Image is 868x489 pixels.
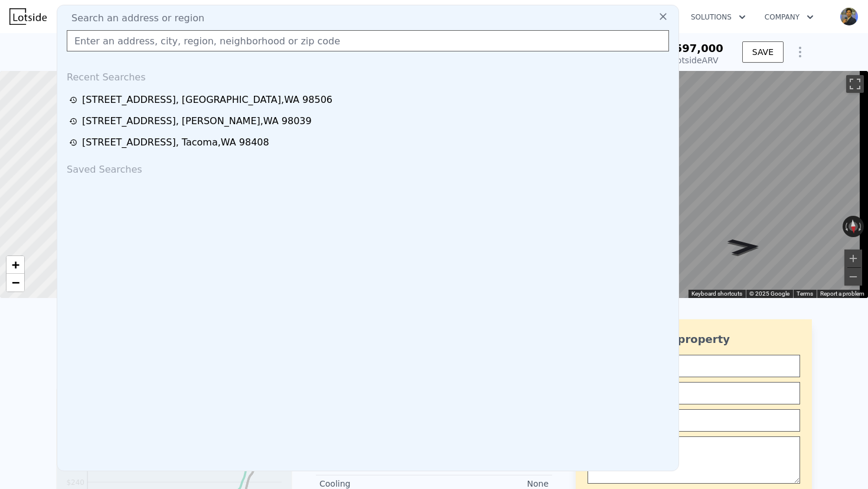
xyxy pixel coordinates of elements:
[12,257,19,272] span: +
[540,71,868,298] div: Street View
[62,153,674,182] div: Saved Searches
[82,93,332,107] div: [STREET_ADDRESS] , [GEOGRAPHIC_DATA] , WA 98506
[691,290,742,298] button: Keyboard shortcuts
[843,216,849,237] button: Rotate counterclockwise
[82,135,269,150] div: [STREET_ADDRESS] , Tacoma , WA 98408
[858,216,864,237] button: Rotate clockwise
[69,114,670,128] a: [STREET_ADDRESS], [PERSON_NAME],WA 98039
[788,40,812,64] button: Show Options
[56,336,292,357] div: No sales history record for this property.
[844,250,862,267] button: Zoom in
[848,215,859,237] button: Reset the view
[749,290,789,297] span: © 2025 Google
[588,382,800,404] input: Email
[9,8,47,25] img: Lotside
[540,71,868,298] div: Map
[588,355,800,377] input: Name
[12,275,19,290] span: −
[69,135,670,150] a: [STREET_ADDRESS], Tacoma,WA 98408
[62,11,204,25] span: Search an address or region
[714,235,775,259] path: Go West, 27th Ct NE
[588,409,800,432] input: Phone
[588,331,800,348] div: Ask about this property
[66,463,84,471] tspan: $275
[681,7,755,28] button: Solutions
[667,42,723,54] span: $597,000
[6,274,24,292] a: Zoom out
[69,93,670,107] a: [STREET_ADDRESS], [GEOGRAPHIC_DATA],WA 98506
[755,7,823,28] button: Company
[82,114,312,128] div: [STREET_ADDRESS] , [PERSON_NAME] , WA 98039
[66,478,84,487] tspan: $240
[846,75,864,93] button: Toggle fullscreen view
[797,290,813,297] a: Terms (opens in new tab)
[56,324,292,336] div: LISTING & SALE HISTORY
[6,256,24,274] a: Zoom in
[667,54,723,66] div: Lotside ARV
[56,43,341,59] div: [STREET_ADDRESS] , [GEOGRAPHIC_DATA] , WA 98506
[62,61,674,89] div: Recent Searches
[742,41,784,63] button: SAVE
[840,7,859,26] img: avatar
[844,268,862,286] button: Zoom out
[67,30,669,51] input: Enter an address, city, region, neighborhood or zip code
[820,290,864,297] a: Report a problem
